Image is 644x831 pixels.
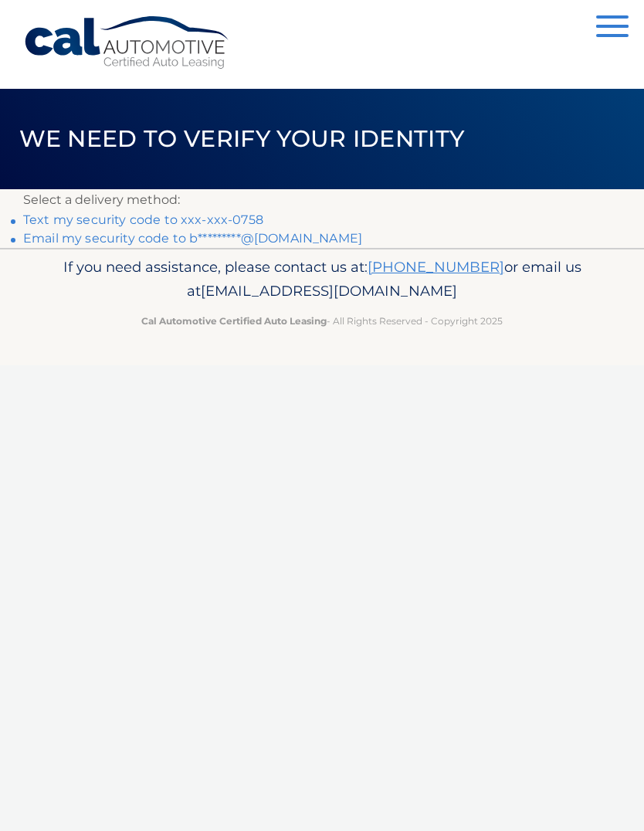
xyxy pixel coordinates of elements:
[141,315,327,327] strong: Cal Automotive Certified Auto Leasing
[23,313,621,329] p: - All Rights Reserved - Copyright 2025
[368,258,504,276] a: [PHONE_NUMBER]
[201,282,457,300] span: [EMAIL_ADDRESS][DOMAIN_NAME]
[596,15,629,41] button: Menu
[23,231,362,246] a: Email my security code to b*********@[DOMAIN_NAME]
[23,255,621,304] p: If you need assistance, please contact us at: or email us at
[23,212,263,227] a: Text my security code to xxx-xxx-0758
[23,15,232,70] a: Cal Automotive
[23,189,621,211] p: Select a delivery method:
[19,124,465,153] span: We need to verify your identity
